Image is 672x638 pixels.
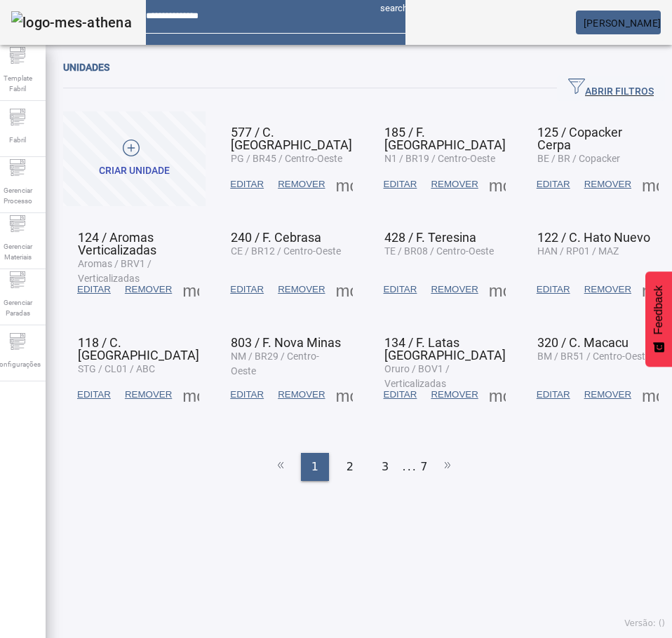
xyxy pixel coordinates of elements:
span: EDITAR [77,388,111,402]
button: Mais [178,277,203,302]
span: EDITAR [537,283,570,297]
button: EDITAR [377,382,424,407]
button: REMOVER [424,382,485,407]
span: 134 / F. Latas [GEOGRAPHIC_DATA] [384,335,506,362]
span: 3 [382,459,389,475]
span: HAN / RP01 / MAZ [537,245,619,257]
span: REMOVER [431,177,478,191]
span: 118 / C. [GEOGRAPHIC_DATA] [78,335,199,362]
span: EDITAR [384,177,417,191]
span: REMOVER [584,177,631,191]
span: 577 / C. [GEOGRAPHIC_DATA] [231,125,352,152]
span: EDITAR [77,283,111,297]
span: REMOVER [584,283,631,297]
span: BM / BR51 / Centro-Oeste [537,351,650,362]
button: Mais [332,172,357,197]
button: Criar unidade [63,111,206,206]
button: EDITAR [530,277,577,302]
button: Mais [332,382,357,407]
span: REMOVER [125,388,172,402]
button: EDITAR [377,277,424,302]
span: 122 / C. Hato Nuevo [537,230,650,245]
span: 185 / F. [GEOGRAPHIC_DATA] [384,125,506,152]
button: EDITAR [70,382,118,407]
button: EDITAR [223,382,271,407]
button: EDITAR [377,172,424,197]
span: 428 / F. Teresina [384,230,476,245]
button: Mais [485,382,510,407]
span: REMOVER [278,177,325,191]
li: ... [403,453,417,481]
button: Feedback - Mostrar pesquisa [645,271,672,367]
span: EDITAR [230,388,264,402]
button: Mais [485,277,510,302]
button: REMOVER [271,277,332,302]
button: REMOVER [577,382,638,407]
span: REMOVER [278,388,325,402]
button: Mais [332,277,357,302]
button: EDITAR [70,277,118,302]
button: Mais [485,172,510,197]
button: Mais [638,277,663,302]
span: Unidades [63,62,109,73]
button: EDITAR [530,382,577,407]
span: EDITAR [384,283,417,297]
span: REMOVER [125,283,172,297]
span: REMOVER [584,388,631,402]
span: Feedback [652,285,665,334]
span: 320 / C. Macacu [537,335,629,350]
button: REMOVER [577,277,638,302]
span: ABRIR FILTROS [568,78,654,99]
li: 7 [420,453,427,481]
img: logo-mes-athena [11,11,132,34]
button: REMOVER [271,382,332,407]
button: Mais [638,172,663,197]
span: 240 / F. Cebrasa [231,230,321,245]
span: Fabril [5,130,30,149]
span: 803 / F. Nova Minas [231,335,341,350]
span: EDITAR [537,177,570,191]
button: EDITAR [223,172,271,197]
span: EDITAR [230,283,264,297]
span: REMOVER [431,388,478,402]
span: EDITAR [537,388,570,402]
span: 125 / Copacker Cerpa [537,125,622,152]
button: REMOVER [271,172,332,197]
span: REMOVER [278,283,325,297]
button: ABRIR FILTROS [557,76,665,101]
button: EDITAR [223,277,271,302]
span: REMOVER [431,283,478,297]
button: Mais [178,382,203,407]
button: REMOVER [577,172,638,197]
div: Criar unidade [99,164,170,178]
span: CE / BR12 / Centro-Oeste [231,245,341,257]
button: REMOVER [424,172,485,197]
button: REMOVER [118,382,179,407]
span: Versão: () [624,618,665,628]
span: NM / BR29 / Centro-Oeste [231,351,319,376]
button: REMOVER [424,277,485,302]
button: REMOVER [118,277,179,302]
span: 2 [347,459,354,475]
button: Mais [638,382,663,407]
span: TE / BR08 / Centro-Oeste [384,245,494,257]
button: EDITAR [530,172,577,197]
span: EDITAR [230,177,264,191]
span: EDITAR [384,388,417,402]
span: 124 / Aromas Verticalizadas [78,230,156,257]
span: [PERSON_NAME] [584,18,661,29]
